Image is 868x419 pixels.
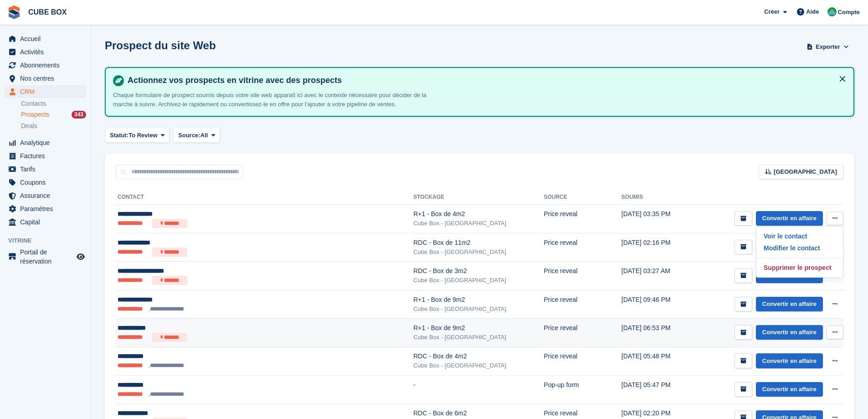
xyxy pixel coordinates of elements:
td: [DATE] 02:16 PM [621,233,690,262]
th: Stockage [413,190,544,205]
a: Boutique d'aperçu [75,251,86,262]
img: stora-icon-8386f47178a22dfd0bd8f6a31ec36ba5ce8667c1dd55bd0f319d3a0aa187defe.svg [7,5,21,19]
div: R+1 - Box de 9m2 [413,295,544,305]
h4: Actionnez vos prospects en vitrine avec des prospects [124,75,846,86]
td: [DATE] 05:48 PM [621,347,690,375]
div: R+1 - Box de 4m2 [413,209,544,219]
a: Contacts [21,99,86,108]
span: Assurance [20,189,75,202]
a: Supprimer le prospect [760,262,839,274]
div: Cube Box - [GEOGRAPHIC_DATA] [413,305,544,314]
a: Prospects 343 [21,110,86,119]
a: menu [5,59,86,72]
a: Convertir en affaire [756,297,823,312]
a: menu [5,150,86,162]
button: Source: All [173,128,220,143]
a: Deals [21,121,86,131]
span: Vitrine [8,236,91,245]
a: menu [5,32,86,45]
span: Créer [764,7,780,16]
a: menu [5,176,86,189]
a: menu [5,189,86,202]
span: Tarifs [20,163,75,176]
a: menu [5,85,86,98]
td: Pop-up form [544,375,621,403]
td: - [413,375,544,403]
a: menu [5,202,86,215]
a: menu [5,248,86,266]
div: Cube Box - [GEOGRAPHIC_DATA] [413,248,544,257]
div: R+1 - Box de 9m2 [413,323,544,333]
span: Factures [20,150,75,162]
div: RDC - Box de 11m2 [413,238,544,248]
td: Price reveal [544,205,621,233]
span: Analytique [20,136,75,149]
span: Exporter [816,42,840,52]
span: Source: [178,131,200,140]
th: Source [544,190,621,205]
td: [DATE] 05:47 PM [621,375,690,403]
h1: Prospect du site Web [105,39,216,52]
td: [DATE] 06:53 PM [621,319,690,347]
img: Cube Box [827,7,837,16]
div: Cube Box - [GEOGRAPHIC_DATA] [413,333,544,342]
span: Nos centres [20,72,75,85]
a: CUBE BOX [25,5,70,20]
td: Price reveal [544,262,621,290]
span: All [200,131,208,140]
div: 343 [72,111,86,119]
span: Activités [20,46,75,58]
span: Accueil [20,32,75,45]
span: To Review [128,131,157,140]
p: Chaque formulaire de prospect soumis depuis votre site web apparaît ici avec le contexte nécessai... [113,91,432,109]
a: menu [5,46,86,58]
a: Modifier le contact [760,242,839,254]
span: Compte [838,8,860,17]
span: [GEOGRAPHIC_DATA] [774,167,837,176]
div: Cube Box - [GEOGRAPHIC_DATA] [413,219,544,228]
span: Capital [20,216,75,228]
div: RDC - Box de 6m2 [413,409,544,418]
a: menu [5,136,86,149]
span: Paramètres [20,202,75,215]
td: Price reveal [544,290,621,318]
td: Price reveal [544,319,621,347]
a: Convertir en affaire [756,382,823,397]
td: [DATE] 03:27 AM [621,262,690,290]
td: Price reveal [544,233,621,262]
span: Coupons [20,176,75,189]
td: Price reveal [544,347,621,375]
span: Abonnements [20,59,75,72]
span: Statut: [110,131,128,140]
a: Convertir en affaire [756,211,823,226]
td: [DATE] 03:35 PM [621,205,690,233]
span: Deals [21,122,37,130]
button: Statut: To Review [105,128,169,143]
span: Portail de réservation [20,248,75,266]
a: menu [5,163,86,176]
div: Cube Box - [GEOGRAPHIC_DATA] [413,361,544,370]
a: menu [5,72,86,85]
span: Aide [806,7,819,16]
a: menu [5,216,86,228]
div: RDC - Box de 3m2 [413,266,544,276]
a: Voir le contact [760,230,839,242]
span: Prospects [21,110,49,119]
th: Soumis [621,190,690,205]
th: Contact [116,190,413,205]
span: CRM [20,85,75,98]
button: Exporter [805,39,851,54]
div: RDC - Box de 4m2 [413,352,544,361]
a: Convertir en affaire [756,325,823,340]
td: [DATE] 09:46 PM [621,290,690,318]
a: Convertir en affaire [756,353,823,368]
div: Cube Box - [GEOGRAPHIC_DATA] [413,276,544,285]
